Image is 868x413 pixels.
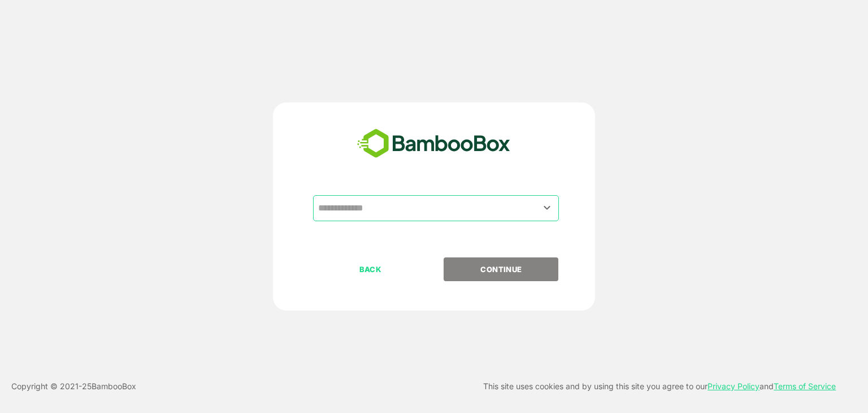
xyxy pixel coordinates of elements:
p: CONTINUE [445,263,558,276]
p: BACK [314,263,427,276]
a: Privacy Policy [708,381,759,391]
a: Terms of Service [774,381,836,391]
p: Copyright © 2021- 25 BambooBox [11,380,136,393]
button: Open [540,200,555,216]
img: bamboobox [351,125,517,162]
p: This site uses cookies and by using this site you agree to our and [483,380,836,393]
